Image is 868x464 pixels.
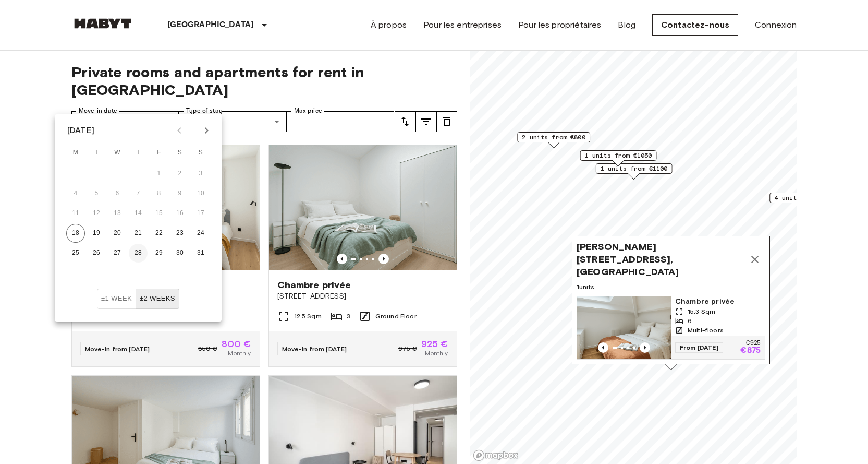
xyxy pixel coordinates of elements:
button: 29 [150,244,168,263]
p: €925 [745,340,760,347]
div: Map marker [572,236,770,370]
button: tune [395,111,415,132]
button: tune [415,111,436,132]
button: 25 [66,244,85,263]
a: Marketing picture of unit FR-18-001-006-001Previous imagePrevious imageChambre privée[STREET_ADDR... [268,145,457,367]
span: Sunday [191,142,210,163]
span: Tuesday [87,142,106,163]
label: Type of stay [186,106,223,115]
span: Move-in from [DATE] [282,345,347,353]
span: Move-in from [DATE] [85,345,150,353]
span: [PERSON_NAME][STREET_ADDRESS], [GEOGRAPHIC_DATA] [577,241,744,278]
img: Marketing picture of unit FR-18-001-006-001 [269,145,457,270]
div: Map marker [517,132,590,148]
button: Previous image [640,342,650,353]
span: 2 units from €800 [522,133,585,142]
button: Next month [198,122,215,139]
a: Connexion [755,19,797,31]
span: Ground Floor [375,312,417,321]
img: Habyt [71,18,134,29]
a: Contactez-nous [652,14,738,36]
div: [DATE] [67,124,94,137]
button: 27 [108,244,127,263]
span: Multi-floors [688,326,724,335]
button: 22 [150,224,168,243]
button: 31 [191,244,210,263]
button: Previous image [598,342,608,353]
button: ±1 week [97,289,136,309]
button: 21 [129,224,148,243]
button: ±2 weeks [136,289,179,309]
span: 3 [347,312,350,321]
button: 24 [191,224,210,243]
span: Monthly [425,349,448,358]
a: À propos [371,19,407,31]
span: 1 units [577,282,765,292]
span: 850 € [198,344,217,353]
span: Wednesday [108,142,127,163]
button: 18 [66,224,85,243]
span: 800 € [222,339,251,349]
p: €875 [740,347,761,355]
button: 26 [87,244,106,263]
span: Private rooms and apartments for rent in [GEOGRAPHIC_DATA] [71,63,457,99]
button: 30 [170,244,189,263]
a: Pour les entreprises [423,19,502,31]
button: Previous image [378,254,389,264]
p: [GEOGRAPHIC_DATA] [167,19,254,31]
label: Max price [294,106,322,115]
img: Marketing picture of unit FR-18-003-003-05 [577,296,671,359]
button: tune [436,111,457,132]
span: 975 € [398,344,417,353]
span: 6 [688,316,692,326]
a: Marketing picture of unit FR-18-003-003-05Previous imagePrevious imageChambre privée15.3 Sqm6Mult... [577,296,765,360]
span: Friday [150,142,168,163]
span: [STREET_ADDRESS] [277,291,448,302]
span: Saturday [170,142,189,163]
span: 4 units from €700 [774,193,838,203]
a: Mapbox logo [473,449,519,461]
label: Move-in date [79,106,117,115]
button: 28 [129,244,148,263]
span: 12.5 Sqm [294,312,322,321]
button: 19 [87,224,106,243]
div: Map marker [580,150,656,166]
span: 925 € [421,339,448,349]
span: 1 units from €1100 [600,164,667,173]
span: 1 units from €1050 [584,151,652,160]
button: Previous image [337,254,347,264]
span: Chambre privée [277,279,351,291]
span: From [DATE] [675,342,723,353]
a: Blog [618,19,635,31]
span: Chambre privée [675,296,761,307]
button: 20 [108,224,127,243]
span: Monday [66,142,85,163]
div: Map marker [769,193,842,209]
span: Thursday [129,142,148,163]
span: 15.3 Sqm [688,307,715,316]
span: Monthly [228,349,251,358]
button: 23 [170,224,189,243]
div: Move In Flexibility [97,289,179,309]
div: Map marker [595,163,672,180]
a: Pour les propriétaires [518,19,601,31]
